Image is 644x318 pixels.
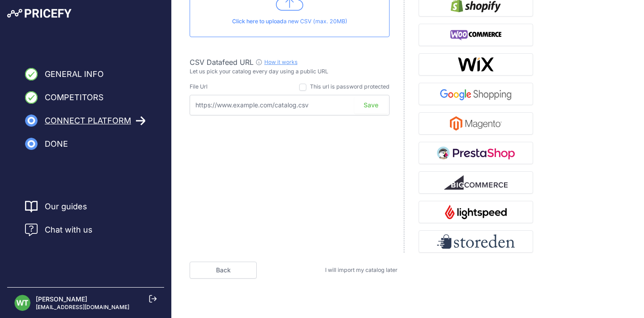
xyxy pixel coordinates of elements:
span: Chat with us [45,224,93,236]
p: [EMAIL_ADDRESS][DOMAIN_NAME] [36,304,129,311]
img: PrestaShop [437,146,515,160]
span: Competitors [45,91,104,104]
img: Storeden [437,234,515,249]
img: Lightspeed [445,205,506,219]
a: Back [190,262,257,279]
img: Pricefy Logo [7,9,72,18]
span: CSV Datafeed URL [190,58,254,67]
button: Save [354,97,388,114]
img: Wix [458,57,494,72]
a: Our guides [45,200,87,213]
span: Click here to upload [232,18,284,25]
img: BigCommerce [444,175,508,190]
a: How it works [264,59,297,65]
div: File Url [190,83,208,91]
span: Done [45,138,68,150]
p: Let us pick your catalog every day using a public URL [190,68,390,76]
a: I will import my catalog later [325,267,398,273]
a: Chat with us [25,224,93,236]
div: This url is password protected [310,83,390,91]
span: Connect Platform [45,114,131,127]
img: Google Shopping [437,87,515,101]
span: General Info [45,68,104,81]
img: WooCommerce [450,28,502,42]
img: Magento 2 [450,116,502,131]
input: https://www.example.com/catalog.csv [190,95,390,115]
p: a new CSV (max. 20MB) [197,17,382,26]
p: [PERSON_NAME] [36,295,129,304]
